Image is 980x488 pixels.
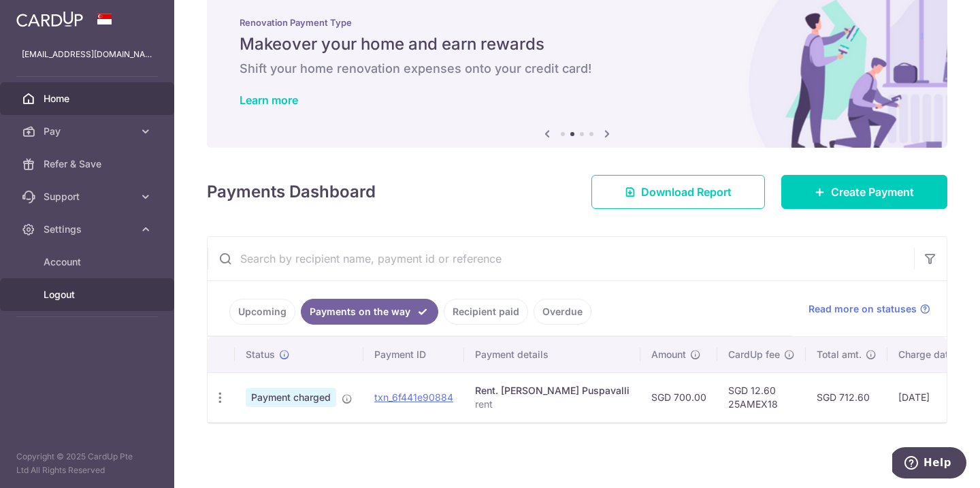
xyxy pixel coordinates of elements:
p: rent [475,397,630,411]
span: Payment charged [246,388,336,407]
span: Support [44,190,133,204]
td: SGD 700.00 [640,372,717,422]
div: Rent. [PERSON_NAME] Puspavalli [475,384,630,397]
span: Download Report [641,184,732,200]
a: Payments on the way [301,299,438,325]
img: CardUp [16,11,83,27]
td: SGD 12.60 25AMEX18 [717,372,806,422]
a: Download Report [591,175,765,209]
span: Charge date [898,348,954,361]
h4: Payments Dashboard [207,180,376,204]
a: Learn more [240,93,298,107]
p: Renovation Payment Type [240,17,915,28]
a: Overdue [534,299,591,325]
a: Create Payment [781,175,947,209]
span: Logout [44,288,133,302]
a: Read more on statuses [808,302,930,316]
h5: Makeover your home and earn rewards [240,33,915,55]
a: Upcoming [229,299,295,325]
span: CardUp fee [728,348,780,361]
th: Payment ID [363,337,464,372]
span: Create Payment [831,184,914,200]
a: txn_6f441e90884 [374,391,453,403]
iframe: Opens a widget where you can find more information [892,447,966,481]
input: Search by recipient name, payment id or reference [208,237,914,280]
span: Status [246,348,275,361]
span: Read more on statuses [808,302,917,316]
span: Total amt. [817,348,862,361]
td: [DATE] [887,372,980,422]
span: Amount [651,348,686,361]
td: SGD 712.60 [806,372,887,422]
a: Recipient paid [444,299,528,325]
h6: Shift your home renovation expenses onto your credit card! [240,61,915,77]
span: Settings [44,223,133,236]
span: Home [44,92,133,105]
th: Payment details [464,337,640,372]
span: Refer & Save [44,157,133,171]
span: Account [44,255,133,269]
span: Pay [44,125,133,138]
p: [EMAIL_ADDRESS][DOMAIN_NAME] [22,48,152,61]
